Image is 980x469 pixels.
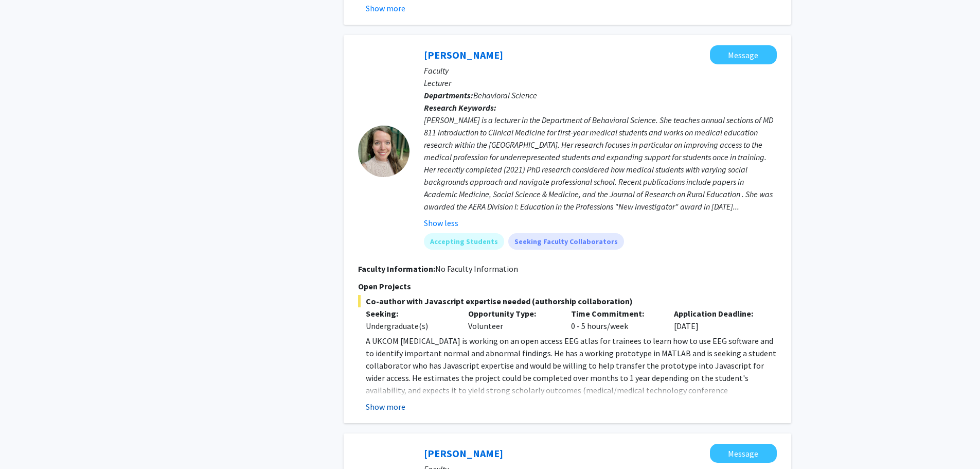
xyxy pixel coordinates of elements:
[366,307,453,320] p: Seeking:
[508,233,624,250] mat-chip: Seeking Faculty Collaborators
[424,64,777,77] p: Faculty
[674,307,761,320] p: Application Deadline:
[424,233,504,250] mat-chip: Accepting Students
[424,102,496,113] b: Research Keywords:
[424,48,503,61] a: [PERSON_NAME]
[468,307,556,320] p: Opportunity Type:
[710,444,777,463] button: Message Thomas Kampourakis
[710,45,777,64] button: Message Lillian Sims
[8,423,44,461] iframe: Chat
[435,264,518,274] span: No Faculty Information
[358,280,777,292] p: Open Projects
[424,114,777,213] div: [PERSON_NAME] is a lecturer in the Department of Behavioral Science. She teaches annual sections ...
[424,77,777,89] p: Lecturer
[424,90,473,100] b: Departments:
[366,336,776,432] span: A UKCOM [MEDICAL_DATA] is working on an open access EEG atlas for trainees to learn how to use EE...
[571,307,658,320] p: Time Commitment:
[666,307,769,332] div: [DATE]
[358,295,777,307] span: Co-author with Javascript expertise needed (authorship collaboration)
[460,307,563,332] div: Volunteer
[424,217,458,229] button: Show less
[366,401,405,413] button: Show more
[563,307,666,332] div: 0 - 5 hours/week
[358,264,435,274] b: Faculty Information:
[366,2,405,14] button: Show more
[473,90,537,100] span: Behavioral Science
[424,447,503,460] a: [PERSON_NAME]
[366,320,453,332] div: Undergraduate(s)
